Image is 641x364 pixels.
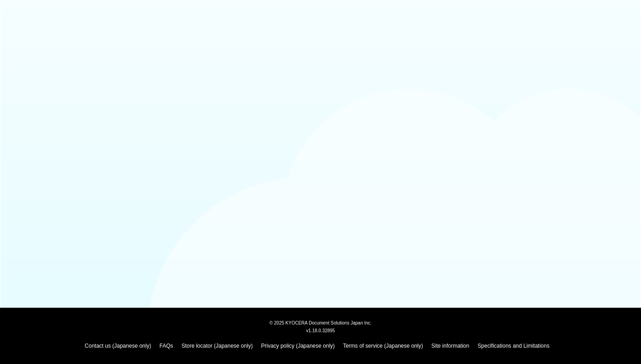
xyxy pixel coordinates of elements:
a: Privacy policy (Japanese only) [261,343,335,349]
a: FAQs [160,343,173,349]
a: Contact us (Japanese only) [85,343,151,349]
span: v1.18.0.32895 [306,328,335,333]
a: Terms of service (Japanese only) [343,343,423,349]
a: Store locator (Japanese only) [181,343,253,349]
a: Site information [431,343,469,349]
span: © 2025 KYOCERA Document Solutions Japan Inc. [270,320,372,325]
a: Specifications and Limitations [478,343,550,349]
